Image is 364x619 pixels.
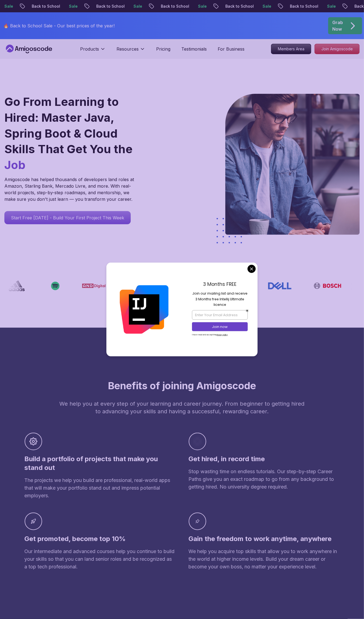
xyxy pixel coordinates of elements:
a: Start Free [DATE] - Build Your First Project This Week [4,211,131,224]
p: Back to School [139,4,176,9]
a: Members Area [271,44,311,54]
h2: Benefits of joining Amigoscode [3,380,361,391]
a: For Business [218,46,244,52]
p: Back to School [268,4,305,9]
p: Join Amigoscode [315,44,359,54]
p: Sale [240,4,258,9]
p: Grab Now [332,19,343,32]
p: Sale [176,4,193,9]
p: Sale [47,4,64,9]
button: Products [80,46,106,57]
p: Sale [111,4,129,9]
p: Stop wasting time on endless tutorials. Our step-by-step Career Paths give you an exact roadmap t... [189,468,340,491]
p: Resources [117,46,139,52]
p: Sale [305,4,322,9]
h3: Get hired, in record time [189,455,340,463]
p: Products [80,46,99,52]
button: Resources [117,46,145,57]
h1: Go From Learning to Hired: Master Java, Spring Boot & Cloud Skills That Get You the [4,94,147,173]
p: We help you acquire top skills that allow you to work anywhere in the world at higher income leve... [189,548,340,571]
p: Our intermediate and advanced courses help you continue to build your skills so that you can land... [25,548,176,571]
img: hero [225,94,360,235]
p: Our Students Work in Top Companies [4,267,360,274]
p: We help you at every step of your learning and career journey. From beginner to getting hired to ... [60,400,305,415]
a: Pricing [156,46,170,52]
p: The projects we help you build are professional, real-world apps that will make your portfolio st... [25,476,176,499]
p: Back to School [10,4,47,9]
h3: Get promoted, become top 10% [25,534,176,543]
p: Amigoscode has helped thousands of developers land roles at Amazon, Starling Bank, Mercado Livre,... [4,176,136,202]
p: Back to School [203,4,240,9]
span: Job [4,158,25,172]
h3: Build a portfolio of projects that make you stand out [25,455,176,472]
a: Testimonials [181,46,207,52]
a: Join Amigoscode [315,44,360,54]
p: 🔥 Back to School Sale - Our best prices of the year! [3,22,115,29]
p: Members Area [271,44,311,54]
h3: Gain the freedom to work anytime, anywhere [189,534,340,543]
p: Back to School [74,4,111,9]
